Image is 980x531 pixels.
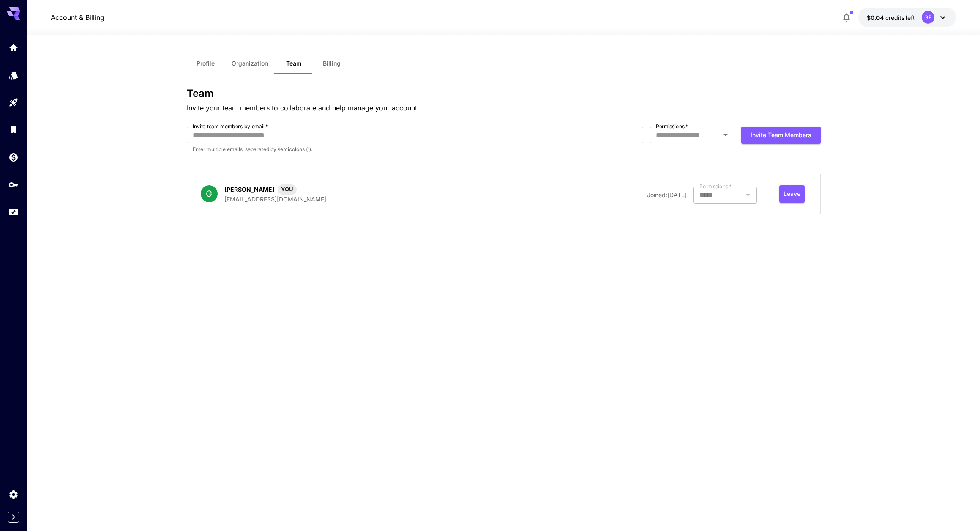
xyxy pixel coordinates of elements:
[741,127,821,144] button: Invite team members
[8,512,19,523] button: Expand sidebar
[867,13,915,22] div: $0.0449
[8,97,19,108] div: Playground
[8,489,19,500] div: Settings
[323,60,341,67] span: Billing
[8,124,19,135] div: Library
[885,14,915,21] span: credits left
[647,191,687,198] span: Joined: [DATE]
[187,103,821,113] p: Invite your team members to collaborate and help manage your account.
[867,14,885,21] span: $0.04
[232,60,268,67] span: Organization
[922,11,934,24] div: GE
[8,42,19,53] div: Home
[8,70,19,80] div: Models
[699,183,732,190] label: Permissions
[8,152,19,162] div: Wallet
[193,123,268,130] label: Invite team members by email
[858,8,956,27] button: $0.0449GE
[51,12,104,22] nav: breadcrumb
[197,60,215,67] span: Profile
[656,123,688,130] label: Permissions
[201,185,218,202] div: G
[8,179,19,190] div: API Keys
[286,60,301,67] span: Team
[193,145,637,154] p: Enter multiple emails, separated by semicolons (;).
[278,185,297,194] span: YOU
[224,195,326,204] p: [EMAIL_ADDRESS][DOMAIN_NAME]
[8,207,19,217] div: Usage
[187,88,821,99] h3: Team
[720,129,732,141] button: Open
[51,12,104,22] a: Account & Billing
[224,185,274,194] p: [PERSON_NAME]
[779,185,805,203] button: Leave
